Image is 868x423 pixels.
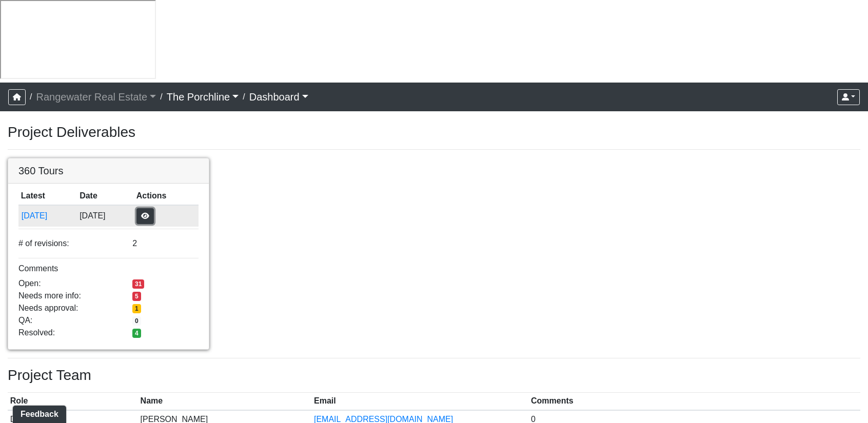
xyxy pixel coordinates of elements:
[21,209,75,223] button: [DATE]
[311,393,528,411] th: Email
[138,393,311,411] th: Name
[8,393,138,411] th: Role
[156,87,166,107] span: /
[8,367,860,384] h3: Project Team
[36,87,156,107] a: Rangewater Real Estate
[8,124,860,141] h3: Project Deliverables
[167,87,239,107] a: The Porchline
[528,393,860,411] th: Comments
[239,87,249,107] span: /
[26,87,36,107] span: /
[8,402,68,423] iframe: Ybug feedback widget
[249,87,308,107] a: Dashboard
[18,205,77,227] td: 1N9XpftJkkEiNCK7vHjT2Z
